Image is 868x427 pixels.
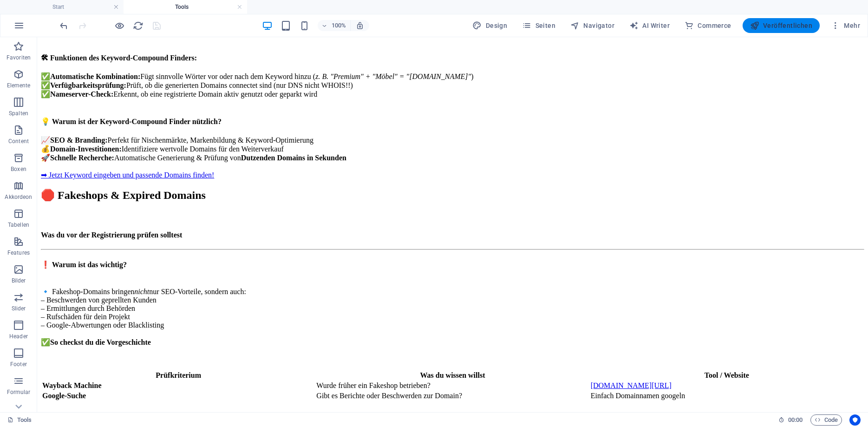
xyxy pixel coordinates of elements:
h6: 100% [332,20,346,31]
span: Design [472,21,507,30]
span: Code [815,414,838,426]
p: Tabellen [8,221,29,229]
button: Navigator [567,18,618,33]
button: Klicke hier, um den Vorschau-Modus zu verlassen [114,20,125,31]
span: Mehr [831,21,860,30]
button: reload [132,20,144,31]
span: Veröffentlichen [750,21,812,30]
button: AI Writer [626,18,673,33]
i: Seite neu laden [133,20,144,31]
p: Features [7,249,30,256]
span: : [795,416,796,423]
p: Formular [7,388,31,396]
h6: Session-Zeit [778,414,803,426]
button: Veröffentlichen [743,18,820,33]
div: Design (Strg+Alt+Y) [469,18,511,33]
button: Seiten [518,18,559,33]
p: Akkordeon [5,193,32,201]
p: Favoriten [7,54,31,61]
span: Navigator [570,21,614,30]
span: AI Writer [629,21,670,30]
span: Commerce [685,21,731,30]
p: Content [8,138,29,145]
button: Commerce [681,18,735,33]
span: Seiten [522,21,555,30]
button: 100% [318,20,351,31]
p: Header [9,333,28,340]
p: Slider [12,305,26,312]
p: Boxen [11,165,26,173]
p: Footer [10,361,27,368]
i: Bei Größenänderung Zoomstufe automatisch an das gewählte Gerät anpassen. [356,21,364,30]
h4: Tools [124,2,247,12]
button: undo [58,20,69,31]
button: Design [469,18,511,33]
button: Mehr [827,18,864,33]
p: Elemente [7,82,31,89]
button: Code [810,414,842,426]
button: Usercentrics [849,414,861,426]
i: Rückgängig: Text ändern (Strg+Z) [59,20,69,31]
p: Spalten [9,110,28,117]
p: Bilder [12,277,26,284]
span: 00 00 [788,414,803,426]
a: Tools [7,414,32,426]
